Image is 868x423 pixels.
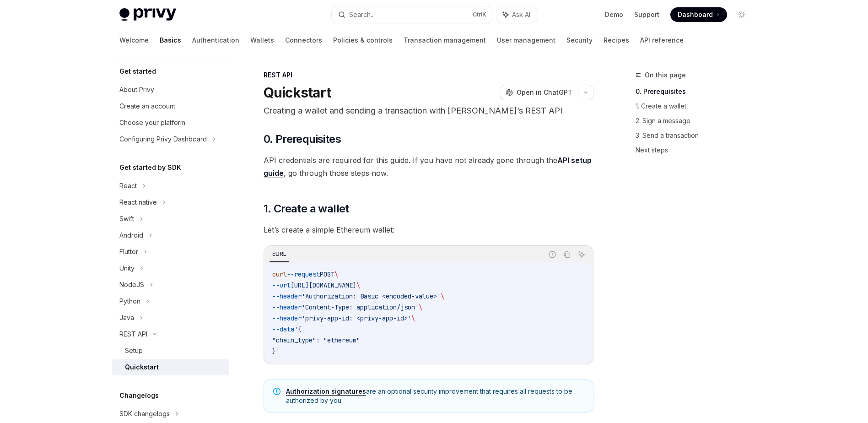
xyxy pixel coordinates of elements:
[645,70,686,81] span: On this page
[419,303,422,311] span: \
[636,128,756,143] a: 3. Send a transaction
[561,249,573,260] button: Copy the contents from the code block
[272,292,302,300] span: --header
[272,325,294,333] span: --data
[670,7,727,22] a: Dashboard
[734,7,749,22] button: Toggle dark mode
[497,29,555,51] a: User management
[636,114,756,128] a: 2. Sign a message
[125,362,159,373] div: Quickstart
[576,249,588,260] button: Ask AI
[294,325,302,333] span: '{
[334,270,338,278] span: \
[546,249,558,260] button: Report incorrect code
[604,29,629,51] a: Recipes
[286,387,366,396] a: Authorization signatures
[160,29,181,51] a: Basics
[272,347,280,355] span: }'
[636,99,756,114] a: 1. Create a wallet
[119,230,143,241] div: Android
[119,213,134,224] div: Swift
[356,281,360,289] span: \
[496,6,537,23] button: Ask AI
[500,85,578,100] button: Open in ChatGPT
[119,162,181,173] h5: Get started by SDK
[119,84,154,95] div: About Privy
[119,390,159,401] h5: Changelogs
[272,281,291,289] span: --url
[119,117,185,128] div: Choose your platform
[264,70,593,80] div: REST API
[272,314,302,322] span: --header
[192,29,239,51] a: Authentication
[302,292,441,300] span: 'Authorization: Basic <encoded-value>'
[119,29,149,51] a: Welcome
[119,408,170,419] div: SDK changelogs
[264,84,331,101] h1: Quickstart
[112,114,229,131] a: Choose your platform
[272,336,360,344] span: "chain_type": "ethereum"
[286,387,584,405] span: are an optional security improvement that requires all requests to be authorized by you.
[119,329,147,340] div: REST API
[270,249,289,260] div: cURL
[473,11,486,18] span: Ctrl K
[119,197,157,208] div: React native
[411,314,415,322] span: \
[112,342,229,359] a: Setup
[264,201,349,216] span: 1. Create a wallet
[264,223,593,236] span: Let’s create a simple Ethereum wallet:
[264,104,593,117] p: Creating a wallet and sending a transaction with [PERSON_NAME]’s REST API
[119,279,144,290] div: NodeJS
[112,81,229,98] a: About Privy
[119,263,135,274] div: Unity
[119,246,138,257] div: Flutter
[272,303,302,311] span: --header
[119,312,134,323] div: Java
[264,132,341,146] span: 0. Prerequisites
[264,154,593,179] span: API credentials are required for this guide. If you have not already gone through the , go throug...
[320,270,334,278] span: POST
[634,10,659,19] a: Support
[566,29,593,51] a: Security
[636,84,756,99] a: 0. Prerequisites
[678,10,713,19] span: Dashboard
[441,292,444,300] span: \
[404,29,486,51] a: Transaction management
[119,296,140,307] div: Python
[349,9,375,20] div: Search...
[119,180,137,191] div: React
[302,303,419,311] span: 'Content-Type: application/json'
[605,10,623,19] a: Demo
[119,8,176,21] img: light logo
[112,98,229,114] a: Create an account
[291,281,356,289] span: [URL][DOMAIN_NAME]
[273,388,280,395] svg: Note
[302,314,411,322] span: 'privy-app-id: <privy-app-id>'
[640,29,684,51] a: API reference
[512,10,530,19] span: Ask AI
[112,359,229,375] a: Quickstart
[119,66,156,77] h5: Get started
[285,29,322,51] a: Connectors
[119,101,175,112] div: Create an account
[333,29,393,51] a: Policies & controls
[250,29,274,51] a: Wallets
[287,270,320,278] span: --request
[272,270,287,278] span: curl
[332,6,492,23] button: Search...CtrlK
[125,345,143,356] div: Setup
[517,88,572,97] span: Open in ChatGPT
[636,143,756,157] a: Next steps
[119,134,207,145] div: Configuring Privy Dashboard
